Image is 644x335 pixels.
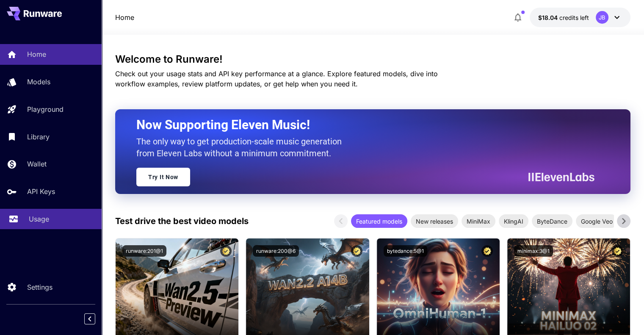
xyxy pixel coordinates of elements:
div: New releases [411,214,458,228]
a: Try It Now [136,168,190,186]
button: runware:200@6 [253,245,299,257]
button: Collapse sidebar [84,313,95,324]
a: Home [115,12,134,22]
span: MiniMax [462,217,495,226]
p: Settings [27,282,53,292]
h2: Now Supporting Eleven Music! [136,117,588,133]
button: minimax:3@1 [514,245,553,257]
p: Usage [29,214,49,224]
button: Certified Model – Vetted for best performance and includes a commercial license. [612,245,623,257]
button: Certified Model – Vetted for best performance and includes a commercial license. [481,245,493,257]
button: $18.0401JB [530,8,630,27]
span: Featured models [351,217,407,226]
div: ByteDance [532,214,572,228]
div: MiniMax [462,214,495,228]
div: Google Veo [576,214,618,228]
div: JB [596,11,608,24]
span: Google Veo [576,217,618,226]
span: credits left [559,14,589,21]
button: runware:201@1 [122,245,166,257]
span: $18.04 [538,14,559,21]
span: ByteDance [532,217,572,226]
span: Check out your usage stats and API key performance at a glance. Explore featured models, dive int... [115,69,438,88]
button: Certified Model – Vetted for best performance and includes a commercial license. [351,245,362,257]
div: Featured models [351,214,407,228]
p: Test drive the best video models [115,215,249,227]
p: API Keys [27,186,55,197]
span: New releases [411,217,458,226]
div: Collapse sidebar [91,311,102,327]
button: bytedance:5@1 [384,245,427,257]
p: Home [27,49,46,59]
p: Library [27,132,50,142]
h3: Welcome to Runware! [115,53,630,65]
span: KlingAI [499,217,528,226]
button: Certified Model – Vetted for best performance and includes a commercial license. [220,245,232,257]
p: Wallet [27,159,47,169]
p: Models [27,77,50,87]
p: Playground [27,104,64,114]
div: KlingAI [499,214,528,228]
p: The only way to get production-scale music generation from Eleven Labs without a minimum commitment. [136,136,348,159]
div: $18.0401 [538,13,589,22]
nav: breadcrumb [115,12,134,22]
